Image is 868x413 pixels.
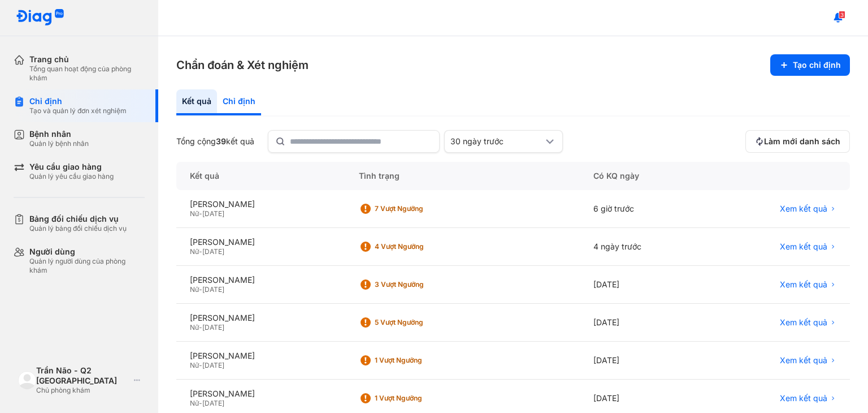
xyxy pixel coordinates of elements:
div: Tình trạng [345,162,580,190]
span: Làm mới danh sách [764,136,840,147]
div: Có KQ ngày [580,162,708,190]
span: Nữ [190,399,199,407]
span: Xem kết quả [780,355,827,365]
div: Trần Não - Q2 [GEOGRAPHIC_DATA] [36,365,129,386]
span: Xem kết quả [780,279,827,290]
span: Nữ [190,361,199,369]
div: 7 Vượt ngưỡng [375,204,465,213]
div: Kết quả [176,162,345,190]
div: Trang chủ [29,54,145,64]
div: Chỉ định [29,96,127,106]
div: Quản lý bảng đối chiếu dịch vụ [29,224,127,233]
div: [PERSON_NAME] [190,199,332,209]
div: Quản lý bệnh nhân [29,139,89,148]
div: Tạo và quản lý đơn xét nghiệm [29,106,127,115]
span: Xem kết quả [780,317,827,328]
span: - [199,361,202,369]
div: [DATE] [580,342,708,380]
div: Quản lý yêu cầu giao hàng [29,172,114,181]
div: 30 ngày trước [450,136,543,147]
span: [DATE] [202,361,224,369]
div: [DATE] [580,304,708,342]
div: [PERSON_NAME] [190,351,332,361]
div: Tổng quan hoạt động của phòng khám [29,64,145,83]
div: Người dùng [29,247,145,257]
div: 1 Vượt ngưỡng [375,394,465,403]
span: [DATE] [202,209,224,218]
div: Yêu cầu giao hàng [29,162,114,172]
span: Xem kết quả [780,242,827,252]
div: 3 Vượt ngưỡng [375,280,465,289]
img: logo [16,9,64,27]
span: 39 [216,136,226,146]
span: Xem kết quả [780,204,827,214]
div: Bảng đối chiếu dịch vụ [29,214,127,224]
div: Bệnh nhân [29,129,89,139]
div: Chủ phòng khám [36,386,129,395]
span: [DATE] [202,285,224,294]
div: [PERSON_NAME] [190,389,332,399]
img: logo [18,371,36,389]
span: Nữ [190,247,199,256]
span: - [199,285,202,294]
span: Nữ [190,285,199,294]
div: 6 giờ trước [580,190,708,228]
span: 3 [839,11,845,19]
h3: Chẩn đoán & Xét nghiệm [176,57,309,73]
div: [PERSON_NAME] [190,237,332,247]
span: - [199,247,202,256]
div: 1 Vượt ngưỡng [375,356,465,365]
div: [PERSON_NAME] [190,313,332,323]
div: 4 ngày trước [580,228,708,266]
div: 5 Vượt ngưỡng [375,318,465,327]
span: - [199,209,202,218]
div: 4 Vượt ngưỡng [375,242,465,251]
button: Tạo chỉ định [770,54,850,76]
div: Tổng cộng kết quả [176,136,254,147]
div: [PERSON_NAME] [190,275,332,285]
div: Chỉ định [217,89,261,115]
span: [DATE] [202,323,224,332]
div: Quản lý người dùng của phòng khám [29,257,145,275]
div: [DATE] [580,266,708,304]
span: Xem kết quả [780,393,827,403]
span: Nữ [190,209,199,218]
span: - [199,323,202,332]
span: [DATE] [202,399,224,407]
button: Làm mới danh sách [745,130,850,153]
span: Nữ [190,323,199,332]
span: - [199,399,202,407]
span: [DATE] [202,247,224,256]
div: Kết quả [176,89,217,115]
